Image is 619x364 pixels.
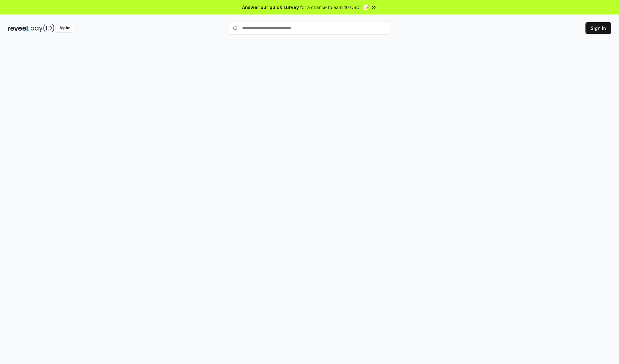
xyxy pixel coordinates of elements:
div: Alpha [56,24,74,32]
button: Sign In [585,22,611,34]
span: Answer our quick survey [242,4,299,11]
img: pay_id [31,24,54,32]
span: for a chance to earn 10 USDT 📝 [300,4,369,11]
img: reveel_dark [8,24,29,32]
